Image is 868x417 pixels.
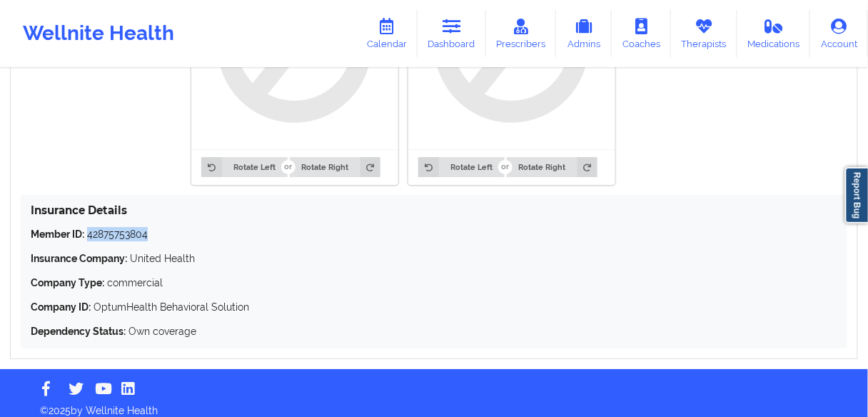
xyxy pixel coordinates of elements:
[290,157,380,177] button: Rotate Right
[418,10,486,57] a: Dashboard
[737,10,811,57] a: Medications
[671,10,737,57] a: Therapists
[31,204,837,217] h4: Insurance Details
[31,277,104,288] strong: Company Type:
[31,326,126,337] strong: Dependency Status:
[810,10,868,57] a: Account
[31,253,127,264] strong: Insurance Company:
[612,10,671,57] a: Coaches
[31,300,837,314] p: OptumHealth Behavioral Solution
[31,301,91,313] strong: Company ID:
[31,276,837,290] p: commercial
[418,157,504,177] button: Rotate Left
[356,10,418,57] a: Calendar
[845,167,868,223] a: Report Bug
[486,10,557,57] a: Prescribers
[31,227,837,241] p: 42875753804
[31,324,837,338] p: Own coverage
[31,228,84,240] strong: Member ID:
[507,157,597,177] button: Rotate Right
[556,10,612,57] a: Admins
[31,251,837,266] p: United Health
[201,157,287,177] button: Rotate Left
